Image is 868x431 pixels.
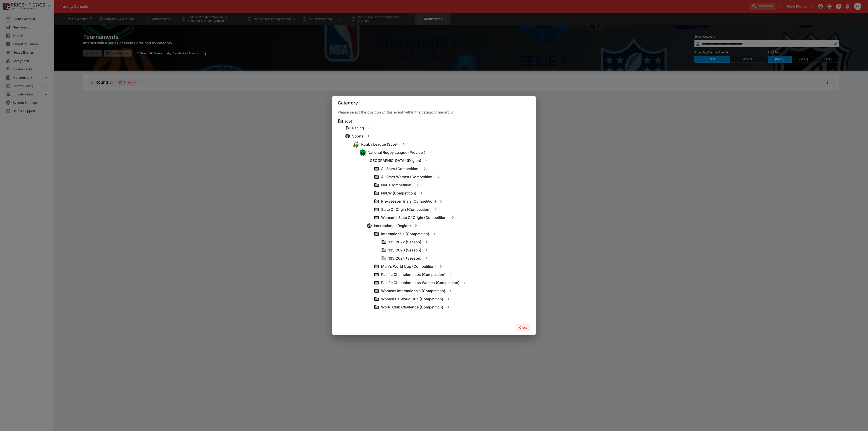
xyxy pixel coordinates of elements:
[345,119,352,124] h6: root
[381,191,416,196] h6: NRLW (Competition)
[338,109,530,115] p: Please select the position of this event within the category hierarchy
[368,158,421,163] h6: [GEOGRAPHIC_DATA] (Region)
[352,134,363,139] h6: Sports
[381,166,420,171] h6: All Stars (Competition)
[381,183,413,187] h6: NRL (Competition)
[352,141,359,148] img: rugby_league.png
[359,149,366,156] div: National Rugby League
[374,223,411,228] h6: International (Region)
[517,324,530,331] button: Close
[381,207,431,212] h6: State Of Origin (Competition)
[381,289,445,293] h6: Womens Internationals (Competition)
[381,215,448,220] h6: Woman's State Of Origin (Competition)
[381,199,436,204] h6: Pre-Season Trials (Competition)
[368,150,425,155] h6: National Rugby League (Provider)
[381,175,434,179] h6: All Stars Women (Competition)
[381,297,443,301] h6: Womens's World Cup (Competition)
[388,248,421,253] h6: 133|2023 (Season)
[381,264,436,269] h6: Men's World Cup (Competition)
[381,232,429,236] h6: Internationals (Competition)
[360,149,366,155] img: nrl.png
[352,126,364,130] h6: Racing
[332,96,536,109] div: Category
[361,142,399,147] h6: Rugby League (Sport)
[388,240,421,244] h6: 133|2022 (Season)
[381,305,443,310] h6: World Club Challenge (Competition)
[381,280,460,285] h6: Pacific Championships Women (Competition)
[381,272,446,277] h6: Pacific Championships (Competition)
[388,256,422,261] h6: 133|2024 (Season)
